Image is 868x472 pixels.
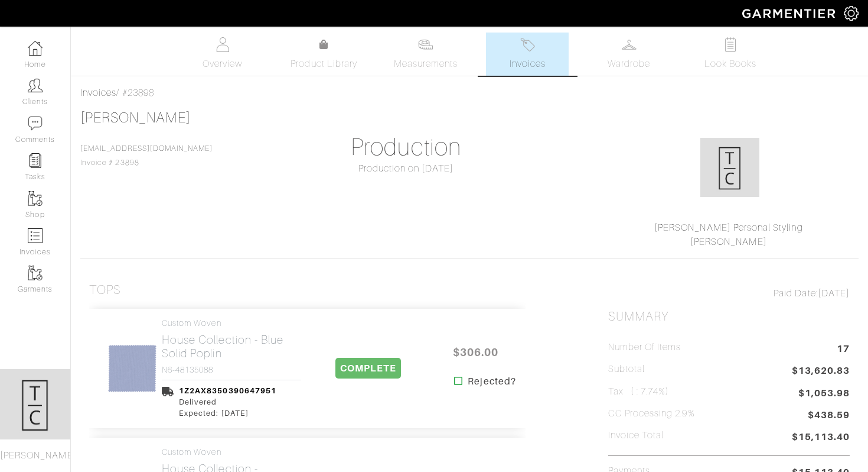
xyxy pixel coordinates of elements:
h2: Summary [608,309,850,324]
a: Product Library [283,38,366,71]
img: wardrobe-487a4870c1b7c33e795ec22d11cfc2ed9d08956e64fb3008fe2437562e282088.svg [622,37,637,52]
span: $1,053.98 [798,386,850,400]
h3: Tops [89,283,121,298]
a: 1Z2AX8350390647951 [179,386,276,395]
img: dashboard-icon-dbcd8f5a0b271acd01030246c82b418ddd0df26cd7fceb0bd07c9910d44c42f6.png [28,41,43,56]
a: Look Books [689,33,772,76]
img: garments-icon-b7da505a4dc4fd61783c78ac3ca0ef83fa9d6f193b1c9dc38574b1d14d53ca28.png [28,266,43,280]
a: [PERSON_NAME] [80,110,191,125]
img: orders-icon-0abe47150d42831381b5fb84f609e132dff9fe21cb692f30cb5eec754e2cba89.png [28,228,43,243]
strong: Rejected? [468,374,515,389]
span: Product Library [291,57,357,71]
span: Paid Date: [774,288,818,299]
img: reminder-icon-8004d30b9f0a5d33ae49ab947aed9ed385cf756f9e5892f1edd6e32f2345188e.png [28,153,43,168]
h5: Number of Items [608,342,681,353]
a: [PERSON_NAME] Personal Styling [654,222,803,233]
img: basicinfo-40fd8af6dae0f16599ec9e87c0ef1c0a1fdea2edbe929e3d69a839185d80c458.svg [215,37,230,52]
img: garments-icon-b7da505a4dc4fd61783c78ac3ca0ef83fa9d6f193b1c9dc38574b1d14d53ca28.png [28,191,43,206]
div: / #23898 [80,86,859,100]
span: $13,620.83 [792,364,850,380]
img: clients-icon-6bae9207a08558b7cb47a8932f037763ab4055f8c8b6bfacd5dc20c3e0201464.png [28,78,43,93]
h4: N6-48135088 [162,365,301,375]
div: Delivered [179,396,276,408]
h5: Subtotal [608,364,645,375]
span: $438.59 [808,408,850,424]
img: garmentier-logo-header-white-b43fb05a5012e4ada735d5af1a66efaba907eab6374d6393d1fbf88cb4ef424d.png [736,3,844,24]
img: orders-27d20c2124de7fd6de4e0e44c1d41de31381a507db9b33961299e4e07d508b8c.svg [520,37,535,52]
img: xy6mXSck91kMuDdgTatmsT54.png [700,138,759,197]
span: 17 [837,342,850,358]
img: comment-icon-a0a6a9ef722e966f86d9cbdc48e553b5cf19dbc54f86b18d962a5391bc8f6eb6.png [28,116,43,131]
h5: CC Processing 2.9% [608,408,695,419]
span: Invoice # 23898 [80,144,213,167]
a: Invoices [486,33,569,76]
h4: Custom Woven [162,447,301,457]
h2: House Collection - Blue Solid Poplin [162,333,301,360]
h1: Production [285,133,527,161]
a: Invoices [80,88,116,98]
img: 1qFioKTQ5eMBxJCjDLX236PM [107,344,157,393]
div: Expected: [DATE] [179,408,276,419]
img: measurements-466bbee1fd09ba9460f595b01e5d73f9e2bff037440d3c8f018324cb6cdf7a4a.svg [418,37,433,52]
span: Measurements [394,57,458,71]
h5: Tax ( : 7.74%) [608,386,670,397]
a: Measurements [384,33,468,76]
span: Invoices [510,57,546,71]
span: Wardrobe [608,57,650,71]
span: Look Books [704,57,757,71]
span: $306.00 [440,340,511,365]
span: COMPLETE [335,358,401,379]
a: Overview [181,33,264,76]
div: Production on [DATE] [285,161,527,176]
h5: Invoice Total [608,430,664,441]
span: Overview [203,57,242,71]
a: Custom Woven House Collection - Blue Solid Poplin N6-48135088 [162,318,301,375]
a: Wardrobe [588,33,670,76]
img: gear-icon-white-bd11855cb880d31180b6d7d6211b90ccbf57a29d726f0c71d8c61bd08dd39cc2.png [844,6,859,21]
h4: Custom Woven [162,318,301,328]
img: todo-9ac3debb85659649dc8f770b8b6100bb5dab4b48dedcbae339e5042a72dfd3cc.svg [723,37,738,52]
div: [DATE] [608,286,850,300]
span: $15,113.40 [792,430,850,446]
a: [PERSON_NAME] [690,237,767,247]
a: [EMAIL_ADDRESS][DOMAIN_NAME] [80,144,213,153]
